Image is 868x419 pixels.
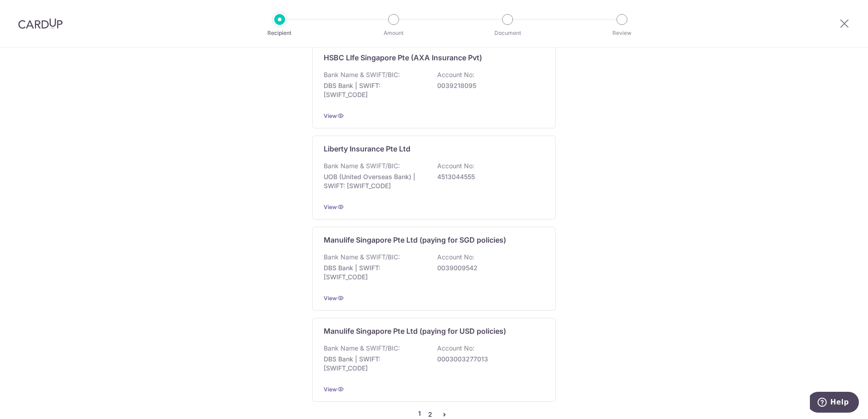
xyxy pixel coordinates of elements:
p: Account No: [437,253,474,262]
p: Bank Name & SWIFT/BIC: [324,161,400,171]
p: Manulife Singapore Pte Ltd (paying for SGD policies) [324,234,506,245]
p: Account No: [437,161,474,171]
p: 4513044555 [437,172,539,181]
a: View [324,204,337,210]
p: Liberty Insurance Pte Ltd [324,143,410,154]
p: UOB (United Overseas Bank) | SWIFT: [SWIFT_CODE] [324,172,425,190]
a: View [324,386,337,393]
a: View [324,295,337,302]
img: CardUp [18,18,63,29]
p: DBS Bank | SWIFT: [SWIFT_CODE] [324,355,425,373]
p: Bank Name & SWIFT/BIC: [324,253,400,262]
p: 0039009542 [437,263,539,273]
p: Recipient [246,29,313,38]
p: Account No: [437,344,474,353]
a: View [324,112,337,119]
p: 0039218095 [437,81,539,90]
p: HSBC LIfe Singapore Pte (AXA Insurance Pvt) [324,52,482,63]
iframe: Opens a widget where you can find more information [810,392,859,414]
p: 0003003277013 [437,355,539,364]
p: Amount [360,29,427,38]
p: Document [474,29,541,38]
p: Manulife Singapore Pte Ltd (paying for USD policies) [324,326,506,336]
p: DBS Bank | SWIFT: [SWIFT_CODE] [324,81,425,99]
p: Bank Name & SWIFT/BIC: [324,344,400,353]
p: Account No: [437,70,474,79]
p: Review [588,29,656,38]
p: Bank Name & SWIFT/BIC: [324,70,400,79]
p: DBS Bank | SWIFT: [SWIFT_CODE] [324,263,425,282]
